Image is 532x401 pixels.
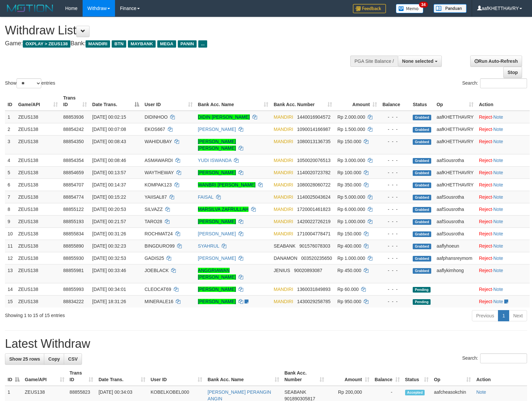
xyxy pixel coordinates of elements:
a: Note [493,127,503,132]
th: Status: activate to sort column ascending [402,367,432,386]
h4: Game: Bank: [5,40,348,47]
div: - - - [382,169,407,176]
span: ROCHMAT24 [144,231,172,236]
td: · [476,111,530,123]
span: MAYBANK [128,40,156,48]
a: Note [493,114,503,120]
td: · [476,123,530,135]
span: [DATE] 00:32:53 [92,256,126,261]
td: · [476,227,530,240]
span: MINERALE16 [144,299,173,304]
th: Bank Acc. Name: activate to sort column ascending [205,367,282,386]
span: BTN [112,40,126,48]
span: Copy 901576078303 to clipboard [299,243,330,249]
span: 88854354 [63,158,84,163]
td: · [476,135,530,154]
span: Grabbed [413,256,431,261]
td: 9 [5,215,16,227]
a: Note [476,389,486,395]
span: MEGA [157,40,176,48]
span: [DATE] 18:31:26 [92,299,126,304]
span: MANDIRI [274,127,293,132]
a: Reject [479,194,492,200]
span: Rp 400.000 [337,243,361,249]
div: - - - [382,243,407,249]
td: · [476,240,530,252]
span: 88853936 [63,114,84,120]
div: - - - [382,126,407,133]
td: 6 [5,179,16,191]
img: Feedback.jpg [353,4,386,13]
a: Note [493,256,503,261]
span: Rp 1.500.000 [337,127,365,132]
td: aafKHETTHAVRY [434,179,476,191]
span: Copy 1080013136735 to clipboard [297,139,330,144]
span: Copy 1360031849893 to clipboard [297,287,330,292]
td: ZEUS138 [16,123,60,135]
td: 15 [5,295,16,307]
span: 88854707 [63,182,84,187]
span: Copy 1140025043624 to clipboard [297,194,330,200]
th: Action [474,367,527,386]
td: 11 [5,240,16,252]
a: [PERSON_NAME] [198,127,236,132]
span: WAHIDUBAY [144,139,172,144]
th: ID: activate to sort column descending [5,367,22,386]
span: Rp 5.000.000 [337,194,365,200]
button: None selected [398,56,442,67]
a: Reject [479,158,492,163]
span: MANDIRI [274,139,293,144]
span: Copy 1710004778471 to clipboard [297,231,330,236]
span: Grabbed [413,231,431,237]
span: [DATE] 00:21:57 [92,219,126,224]
td: ZEUS138 [16,166,60,179]
a: SYAHRUL [198,243,219,249]
th: Bank Acc. Name: activate to sort column ascending [195,92,271,111]
td: aafSousrotha [434,227,476,240]
img: Button%20Memo.svg [396,4,424,13]
span: Rp 150.000 [337,231,361,236]
span: [DATE] 00:34:01 [92,287,126,292]
td: ZEUS138 [16,179,60,191]
td: · [476,264,530,283]
td: aafKHETTHAVRY [434,123,476,135]
a: [PERSON_NAME] [198,287,236,292]
td: · [476,191,530,203]
td: ZEUS138 [16,203,60,215]
span: Copy 1050020076513 to clipboard [297,158,330,163]
td: 4 [5,154,16,166]
a: [PERSON_NAME] [198,231,236,236]
td: aaflykimhong [434,264,476,283]
span: 88855122 [63,207,84,212]
span: Rp 1.000.000 [337,256,365,261]
a: Reject [479,287,492,292]
td: ZEUS138 [16,227,60,240]
span: DIDINHOO [144,114,168,120]
span: Grabbed [413,158,431,164]
td: 8 [5,203,16,215]
div: - - - [382,286,407,293]
div: - - - [382,267,407,274]
span: 88855993 [63,287,84,292]
th: Balance: activate to sort column ascending [372,367,402,386]
td: 14 [5,283,16,295]
span: Copy 1080028060722 to clipboard [297,182,330,187]
a: Note [493,287,503,292]
a: [PERSON_NAME] [198,170,236,175]
a: Stop [503,67,522,78]
td: 2 [5,123,16,135]
span: [DATE] 00:08:46 [92,158,126,163]
span: SEABANK [285,389,306,395]
span: [DATE] 00:33:46 [92,268,126,273]
span: [DATE] 00:02:15 [92,114,126,120]
a: Reject [479,219,492,224]
td: 3 [5,135,16,154]
td: · [476,252,530,264]
span: MANDIRI [274,299,293,304]
a: [PERSON_NAME] [198,219,236,224]
td: aaflyhoeun [434,240,476,252]
span: Copy 1140020723782 to clipboard [297,170,330,175]
span: Copy 1420022726219 to clipboard [297,219,330,224]
a: Run Auto-Refresh [470,56,522,67]
th: Bank Acc. Number: activate to sort column ascending [282,367,327,386]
